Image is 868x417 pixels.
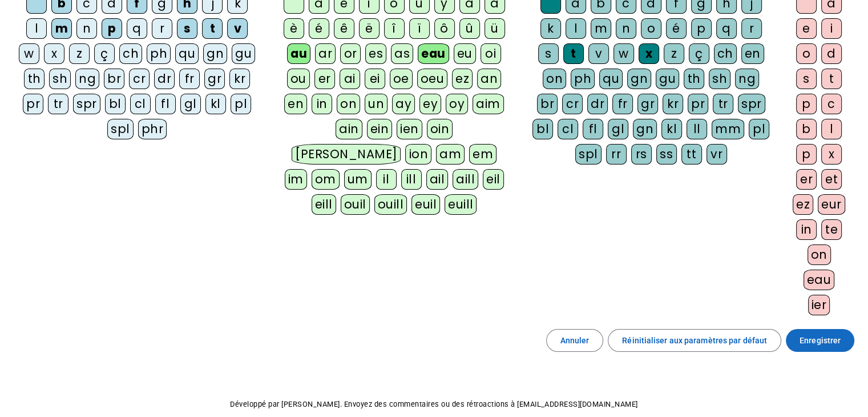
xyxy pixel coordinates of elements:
div: ê [334,18,354,39]
div: un [365,94,387,114]
div: an [477,69,501,89]
div: rr [606,144,627,165]
div: ez [793,194,813,215]
div: gl [180,94,201,114]
div: rs [631,144,652,165]
div: er [314,69,335,89]
div: c [821,94,842,114]
div: bl [532,119,553,139]
div: dr [587,94,608,114]
div: ou [287,69,310,89]
div: w [19,43,39,64]
div: l [26,18,47,39]
div: kl [661,119,682,139]
div: [PERSON_NAME] [292,144,401,165]
div: ouill [374,194,407,215]
div: o [796,43,817,64]
div: et [821,169,842,190]
div: ë [359,18,380,39]
div: gr [637,94,658,114]
div: fr [612,94,633,114]
div: é [309,18,329,39]
div: sh [709,69,730,89]
div: cr [562,94,583,114]
div: um [344,169,372,190]
div: i [821,18,842,39]
div: ez [452,69,473,89]
div: ph [147,43,171,64]
div: î [384,18,405,39]
div: en [741,43,764,64]
div: ng [75,69,99,89]
div: eur [818,194,845,215]
div: d [821,43,842,64]
div: on [337,94,360,114]
div: ch [119,43,142,64]
div: eau [804,270,835,290]
div: q [127,18,147,39]
span: Enregistrer [800,334,841,347]
div: eu [454,43,476,64]
div: s [177,18,197,39]
div: br [104,69,124,89]
div: aim [473,94,504,114]
div: e [796,18,817,39]
div: kr [229,69,250,89]
div: pl [231,94,251,114]
div: on [808,244,831,265]
div: ier [808,295,830,315]
div: s [538,43,559,64]
div: ai [340,69,360,89]
div: kl [205,94,226,114]
div: x [44,43,64,64]
div: ion [405,144,431,165]
div: n [76,18,97,39]
div: ay [392,94,415,114]
div: am [436,144,465,165]
div: in [312,94,332,114]
div: ss [656,144,677,165]
div: eau [418,43,449,64]
div: è [284,18,304,39]
div: gu [656,69,679,89]
div: oin [427,119,453,139]
div: ouil [341,194,370,215]
div: phr [138,119,167,139]
div: ail [426,169,449,190]
div: cr [129,69,150,89]
div: ey [419,94,441,114]
div: x [639,43,659,64]
div: pr [23,94,43,114]
div: tt [681,144,702,165]
div: ï [409,18,430,39]
div: ei [365,69,385,89]
div: eil [483,169,504,190]
div: te [821,219,842,240]
div: spr [738,94,765,114]
div: ç [94,43,115,64]
div: kr [663,94,683,114]
div: au [287,43,310,64]
div: spl [575,144,601,165]
div: gn [203,43,227,64]
div: p [796,94,817,114]
div: ain [336,119,362,139]
div: gl [608,119,628,139]
div: ph [571,69,595,89]
div: n [616,18,636,39]
button: Réinitialiser aux paramètres par défaut [608,329,781,352]
div: l [821,119,842,139]
div: r [741,18,762,39]
div: ill [401,169,422,190]
div: p [796,144,817,165]
div: t [821,69,842,89]
div: p [691,18,712,39]
button: Enregistrer [786,329,854,352]
div: ü [485,18,505,39]
div: tr [48,94,68,114]
div: pr [688,94,708,114]
div: oi [481,43,501,64]
div: v [227,18,248,39]
div: k [540,18,561,39]
div: er [796,169,817,190]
